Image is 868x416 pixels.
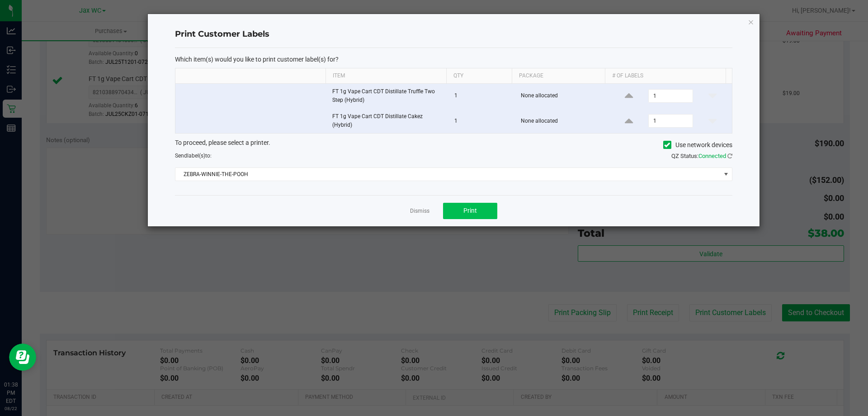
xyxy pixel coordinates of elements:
p: Which item(s) would you like to print customer label(s) for? [175,55,732,63]
a: Dismiss [410,207,429,215]
th: Package [512,68,605,84]
td: FT 1g Vape Cart CDT Distillate Truffle Two Step (Hybrid) [327,84,449,109]
button: Print [443,203,497,219]
span: QZ Status: [671,153,732,159]
span: ZEBRA-WINNIE-THE-POOH [175,168,721,181]
th: Qty [446,68,512,84]
span: Send to: [175,153,212,159]
th: Item [325,68,446,84]
div: To proceed, please select a printer. [168,138,739,152]
td: None allocated [515,109,610,133]
td: None allocated [515,84,610,109]
iframe: Resource center [9,344,36,371]
th: # of labels [605,68,726,84]
span: label(s) [187,153,205,159]
td: 1 [449,109,515,133]
label: Use network devices [663,140,732,150]
td: FT 1g Vape Cart CDT Distillate Cakez (Hybrid) [327,109,449,133]
h4: Print Customer Labels [175,29,732,40]
td: 1 [449,84,515,109]
span: Connected [698,153,726,159]
span: Print [463,207,477,214]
